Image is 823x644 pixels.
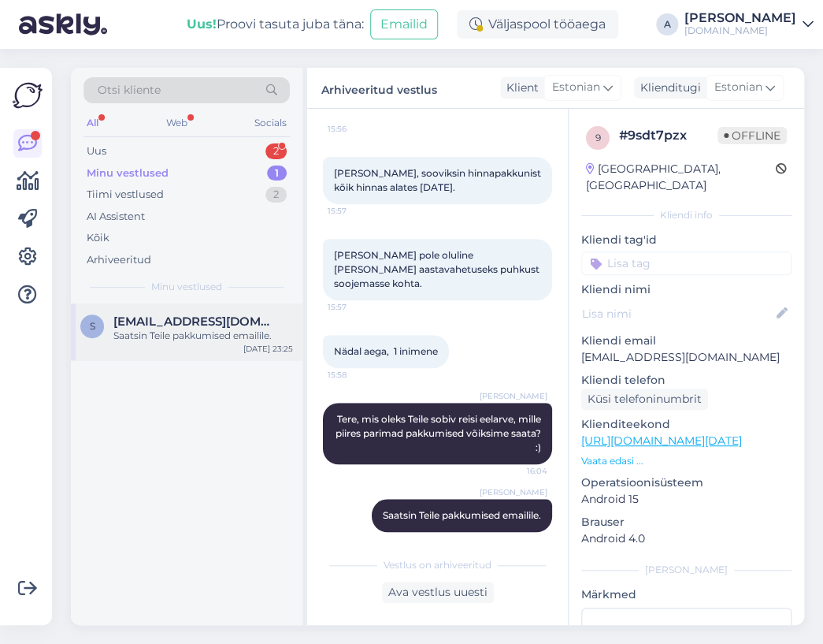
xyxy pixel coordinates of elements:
b: Uus! [187,17,217,32]
div: Web [163,113,191,133]
label: Arhiveeritud vestlus [321,77,437,99]
div: Tiimi vestlused [87,187,164,203]
a: [URL][DOMAIN_NAME][DATE] [581,434,742,448]
input: Lisa nimi [582,305,773,322]
div: # 9sdt7pzx [619,126,717,145]
span: Tere, mis oleks Teile sobiv reisi eelarve, mille piires parimad pakkumised võiksime saata? :) [336,413,543,453]
div: Väljaspool tööaega [457,10,618,39]
input: Lisa tag [581,251,791,275]
div: Küsi telefoninumbrit [581,389,708,410]
div: Klienditugi [634,80,701,96]
p: Kliendi tag'id [581,232,791,248]
p: Kliendi telefon [581,372,791,389]
div: Klient [500,80,539,96]
span: [PERSON_NAME] pole oluline [PERSON_NAME] aastavahetuseks puhkust soojemasse kohta. [334,249,542,289]
a: [PERSON_NAME][DOMAIN_NAME] [684,12,814,37]
div: 1 [267,166,287,181]
div: Minu vestlused [87,166,169,181]
span: Saatsin Teile pakkumised emailile. [383,509,541,521]
div: [PERSON_NAME] [581,563,791,577]
p: Android 15 [581,491,791,508]
span: 16:04 [488,465,547,477]
div: [DATE] 23:25 [243,343,293,355]
span: 15:56 [328,123,387,135]
span: saiaraive@gmail.com [113,315,277,329]
p: Märkmed [581,586,791,603]
div: Socials [251,113,290,133]
p: Operatsioonisüsteem [581,475,791,491]
span: [PERSON_NAME] [480,390,547,402]
div: Kliendi info [581,208,791,222]
div: 2 [265,143,287,159]
p: Vaata edasi ... [581,454,791,468]
span: Minu vestlused [151,280,222,294]
span: 15:57 [328,205,387,217]
div: Kõik [87,230,109,246]
span: s [90,320,95,332]
div: Ava vestlus uuesti [382,582,494,603]
p: Brauser [581,514,791,530]
span: Nädal aega, 1 inimene [334,345,438,357]
span: 15:58 [328,369,387,381]
div: AI Assistent [87,209,145,225]
span: 9 [595,132,601,143]
div: All [83,113,102,133]
div: Uus [87,143,106,159]
button: Emailid [370,9,438,39]
span: 23:25 [488,533,547,545]
p: Klienditeekond [581,416,791,433]
span: [PERSON_NAME] [480,486,547,498]
div: Arhiveeritud [87,252,151,268]
p: Kliendi nimi [581,281,791,298]
span: Vestlus on arhiveeritud [384,558,491,572]
div: 2 [265,187,287,203]
p: [EMAIL_ADDRESS][DOMAIN_NAME] [581,349,791,366]
span: Estonian [552,79,600,96]
div: A [656,13,678,35]
div: [DOMAIN_NAME] [684,24,796,37]
div: [GEOGRAPHIC_DATA], [GEOGRAPHIC_DATA] [586,161,776,194]
span: [PERSON_NAME], sooviksin hinnapakkunist kõik hinnas alates [DATE]. [334,167,543,193]
span: Otsi kliente [98,82,161,99]
div: Proovi tasuta juba täna: [187,15,364,34]
span: Estonian [714,79,762,96]
span: 15:57 [328,301,387,313]
div: Saatsin Teile pakkumised emailile. [113,329,293,343]
img: Askly Logo [13,80,43,110]
span: Offline [717,127,787,144]
div: [PERSON_NAME] [684,12,796,24]
p: Kliendi email [581,333,791,349]
p: Android 4.0 [581,530,791,547]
